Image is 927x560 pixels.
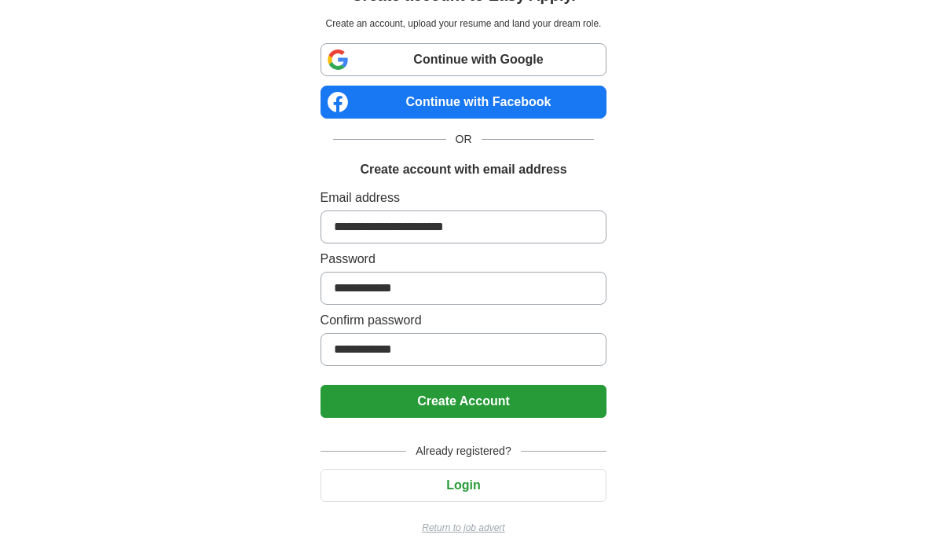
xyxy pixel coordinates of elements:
[324,16,604,31] p: Create an account, upload your resume and land your dream role.
[321,86,607,119] a: Continue with Facebook
[446,131,482,148] span: OR
[321,385,607,418] button: Create Account
[321,478,607,492] a: Login
[321,311,607,330] label: Confirm password
[406,443,520,459] span: Already registered?
[360,160,566,179] h1: Create account with email address
[321,521,607,535] a: Return to job advert
[321,250,607,269] label: Password
[321,188,607,207] label: Email address
[321,43,607,76] a: Continue with Google
[321,469,607,502] button: Login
